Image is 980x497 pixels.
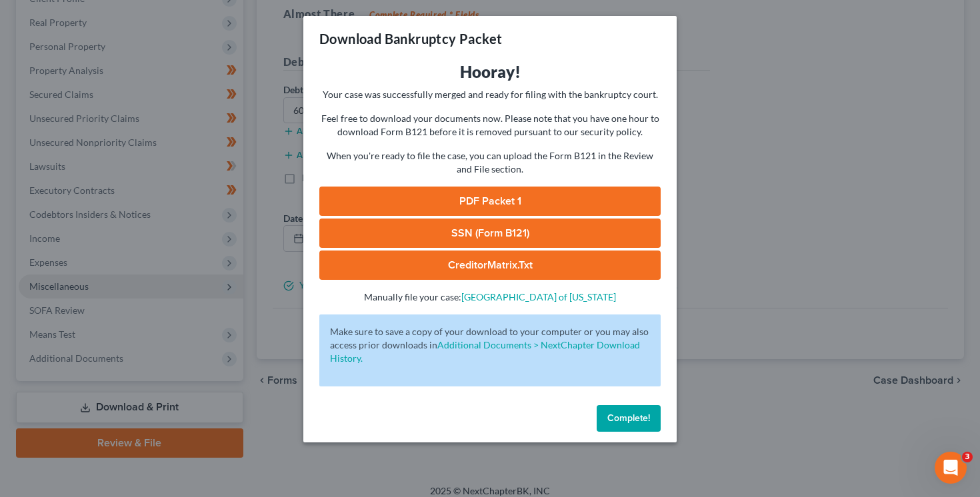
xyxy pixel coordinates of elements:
h3: Download Bankruptcy Packet [319,29,502,48]
h3: Hooray! [319,61,661,83]
a: PDF Packet 1 [319,187,661,216]
a: Additional Documents > NextChapter Download History. [330,339,640,364]
span: Complete! [607,412,650,424]
iframe: Intercom live chat [935,452,967,484]
span: 3 [962,452,973,462]
a: SSN (Form B121) [319,219,661,248]
p: Make sure to save a copy of your download to your computer or you may also access prior downloads in [330,325,650,365]
a: CreditorMatrix.txt [319,250,661,280]
a: [GEOGRAPHIC_DATA] of [US_STATE] [461,291,616,302]
p: Feel free to download your documents now. Please note that you have one hour to download Form B12... [319,112,661,139]
p: Your case was successfully merged and ready for filing with the bankruptcy court. [319,88,661,101]
p: When you're ready to file the case, you can upload the Form B121 in the Review and File section. [319,149,661,176]
button: Complete! [597,405,661,432]
p: Manually file your case: [319,290,661,304]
